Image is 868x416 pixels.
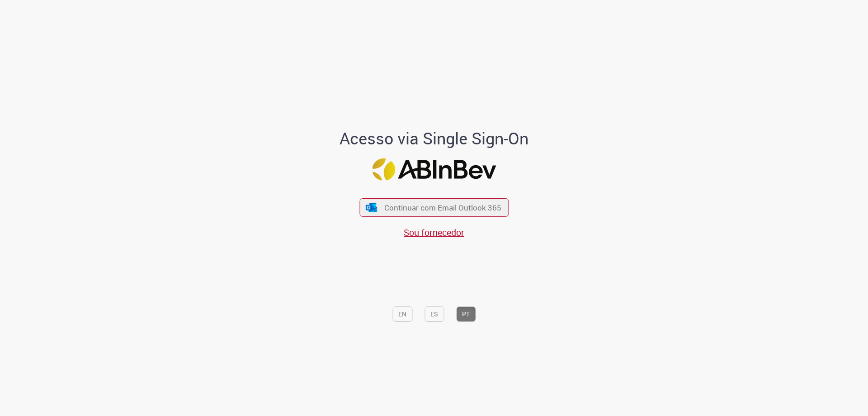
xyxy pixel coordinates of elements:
a: Sou fornecedor [404,226,464,239]
span: Continuar com Email Outlook 365 [384,202,501,213]
button: ES [425,306,444,322]
button: PT [456,306,476,322]
button: EN [392,306,412,322]
h1: Acesso via Single Sign-On [309,129,560,148]
img: Logo ABInBev [372,158,496,181]
img: ícone Azure/Microsoft 360 [365,203,378,212]
button: ícone Azure/Microsoft 360 Continuar com Email Outlook 365 [359,198,509,217]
